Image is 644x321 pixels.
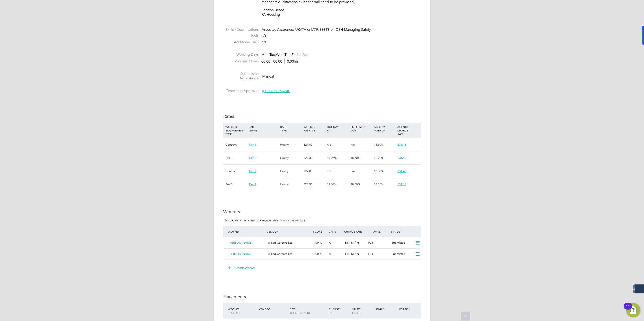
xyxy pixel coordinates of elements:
div: Start [351,305,374,317]
div: Contract [224,165,248,178]
span: Tue, [269,52,276,57]
span: Sun [302,52,308,57]
span: / PO [329,307,340,314]
span: / Client Config [290,307,310,314]
span: Sat, [296,52,302,57]
span: 100 [314,241,319,245]
span: n/a [327,169,331,173]
div: 11 [626,306,630,312]
div: Vendor [266,227,312,236]
h3: Placements [223,294,421,300]
span: [PERSON_NAME] [229,252,252,256]
label: Submission Acceptance [223,72,259,81]
div: Site [289,305,328,317]
div: Vendor [258,305,289,313]
p: London Based PA Housing [262,8,421,17]
span: £31.13 [397,143,406,146]
div: Cmts [328,227,343,236]
label: Timesheet Approver [223,89,259,93]
div: £27.00 [302,165,326,178]
div: EMPLOYER COST [349,123,373,134]
span: Thu, [285,52,291,57]
label: Skills / Qualifications [223,27,259,32]
span: / Finish [352,307,361,314]
span: 15.30% [374,143,384,146]
span: £31.13 [397,182,406,186]
span: 15.30% [374,182,384,186]
span: [PERSON_NAME] [229,241,252,245]
span: Tier 1 [249,143,256,146]
div: Hourly [279,165,302,178]
span: Full [368,252,373,256]
span: n/a [261,40,267,44]
span: 100 [314,252,319,256]
div: RATE TYPE [279,123,302,134]
div: Status [390,227,421,236]
span: Wed, [276,52,285,57]
div: IR35 Risk [397,305,413,313]
div: Worker [227,305,258,317]
div: Contract [224,138,248,151]
div: Submitted [390,239,413,247]
span: 12.07% [327,182,337,186]
div: PAYE [224,151,248,164]
button: Submit Worker [225,264,259,271]
div: Submitted [390,250,413,258]
label: Working Days [223,52,259,57]
div: £27.00 [302,138,326,151]
h3: Workers [223,209,421,215]
span: Tier 2 [249,169,256,173]
div: Status [374,305,398,313]
h3: Rates [223,113,421,119]
label: Additional H&S [223,40,259,45]
label: Tools [223,33,259,38]
span: Mon, [261,52,269,57]
div: Hourly [279,151,302,164]
div: RATE NAME [248,123,279,134]
div: £20.33 [302,151,326,164]
span: 0.00hrs [285,59,299,64]
p: This vacancy has a limit of per vendor. [223,218,421,222]
span: n/a [351,169,355,173]
span: Tier 1 [249,182,256,186]
span: Skilled Careers Ltd [267,241,293,245]
span: [PERSON_NAME] [262,89,291,93]
span: £31.40 [397,156,406,160]
div: £20.33 [302,178,326,191]
label: Working Hours [223,59,259,64]
div: AGENCY CHARGE RATE [396,123,420,138]
div: AGENCY MARKUP [373,123,396,134]
div: Charge Rate [343,227,366,236]
span: / hr [355,252,359,256]
div: WORKER PAY RATE [302,123,326,134]
div: 00:00 - 00:00 [261,59,299,64]
span: Fri, [291,52,296,57]
div: Charge [328,305,351,317]
div: Worker [227,227,266,236]
span: £31.40 [397,169,406,173]
div: WORKER ENGAGEMENT TYPE [224,123,248,138]
span: 18.50% [351,182,360,186]
span: 12.07% [327,156,337,160]
span: 0 [329,241,331,245]
span: £31.13 [345,241,354,245]
button: Open Resource Center, 11 new notifications [626,303,640,317]
span: Manual [262,74,274,79]
span: Skilled Careers Ltd [267,252,293,256]
span: £31.13 [345,252,354,256]
span: 16.30% [374,156,384,160]
span: n/a [351,143,355,146]
div: Avail [366,227,390,236]
div: Hourly [279,138,302,151]
span: n/a [327,143,331,146]
span: 16.30% [374,169,384,173]
span: 18.50% [351,156,360,160]
div: Score [312,227,328,236]
span: / Position [228,307,240,314]
div: PAYE [224,178,248,191]
div: Asbestos Awareness UKATA or IATP, SSSTS or IOSH Managing Safely [262,27,421,32]
em: 9 worker submissions [259,218,289,222]
span: n/a [261,33,267,38]
span: 0 [329,252,331,256]
div: HOLIDAY PAY [326,123,349,134]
